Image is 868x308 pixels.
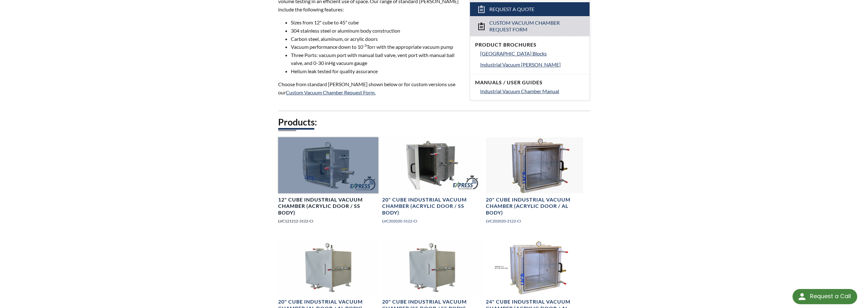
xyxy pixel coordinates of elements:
li: 304 stainless steel or aluminum body construction [291,27,462,35]
li: Carbon steel, aluminum, or acrylic doors [291,35,462,43]
a: Custom Vacuum Chamber Request Form [470,16,590,36]
a: Custom Vacuum Chamber Request Form. [286,89,375,95]
h4: 20" Cube Industrial Vacuum Chamber (Acrylic Door / AL Body) [486,196,586,216]
span: Request a Quote [489,6,534,13]
a: 20" Cube Industrial Vacuum Chamber with Acrylic Lid, front view20" Cube Industrial Vacuum Chamber... [486,137,586,229]
span: [GEOGRAPHIC_DATA] Blocks [480,50,547,56]
a: LVC202020-3122-CI Express Chamber20" Cube Industrial Vacuum Chamber (Acrylic Door / SS Body)LVC20... [382,137,482,229]
sup: -3 [363,43,367,48]
a: LVC121212-3122-CI Express Chamber, right side angled view12" Cube Industrial Vacuum Chamber (Acry... [278,137,378,229]
h4: 20" Cube Industrial Vacuum Chamber (Acrylic Door / SS Body) [382,196,482,216]
p: LVC202020-2122-CI [486,218,586,224]
span: Industrial Vacuum Chamber Manual [480,88,559,94]
h2: Products: [278,116,590,128]
div: Request a Call [793,289,857,304]
li: Helium leak tested for quality assurance [291,67,462,75]
span: Custom Vacuum Chamber Request Form [489,20,573,33]
span: Industrial Vacuum [PERSON_NAME] [480,61,561,67]
h4: 12" Cube Industrial Vacuum Chamber (Acrylic Door / SS Body) [278,196,378,216]
a: Industrial Vacuum Chamber Manual [480,87,584,95]
h4: Manuals / User Guides [475,79,584,86]
a: Request a Quote [470,2,590,16]
p: LVC202020-3122-CI [382,218,482,224]
li: Vacuum performance down to 10 Torr with the appropriate vacuum pump [291,43,462,51]
li: Three Ports: vacuum port with manual ball valve, vent port with manual ball valve, and 0-30 inHg ... [291,51,462,67]
h4: Product Brochures [475,42,584,48]
p: Choose from standard [PERSON_NAME] shown below or for custom versions use our [278,80,462,96]
a: Industrial Vacuum [PERSON_NAME] [480,61,584,69]
li: Sizes from 12" cube to 45" cube [291,18,462,27]
div: Request a Call [810,289,851,304]
a: [GEOGRAPHIC_DATA] Blocks [480,49,584,58]
p: LVC121212-3122-CI [278,218,378,224]
img: round button [797,292,807,302]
